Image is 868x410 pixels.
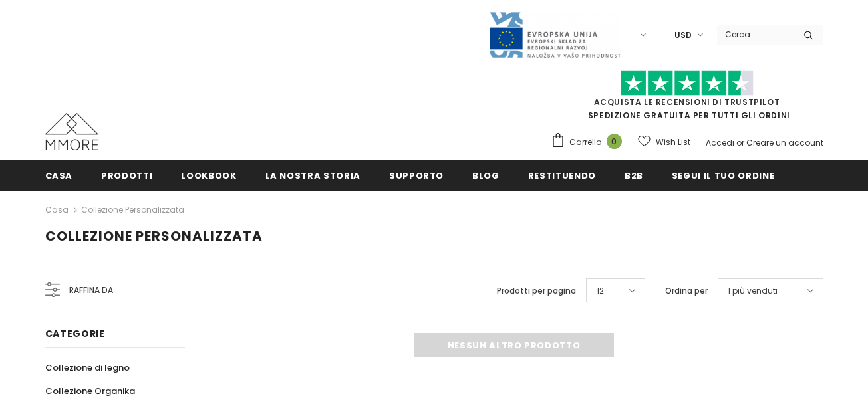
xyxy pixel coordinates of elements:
span: Segui il tuo ordine [672,169,774,182]
img: Javni Razpis [488,11,621,59]
span: 0 [607,134,622,149]
span: Collezione di legno [45,361,130,374]
span: or [736,137,744,148]
label: Ordina per [665,284,708,298]
span: Casa [45,169,73,182]
a: Acquista le recensioni di TrustPilot [594,96,780,108]
a: Lookbook [181,160,236,190]
a: Creare un account [746,137,823,148]
a: Javni Razpis [488,29,621,40]
a: Collezione Organika [45,379,135,403]
span: Collezione personalizzata [45,227,263,245]
span: Restituendo [528,169,596,182]
span: supporto [389,169,444,182]
span: Raffina da [69,283,113,298]
a: Collezione personalizzata [81,204,184,215]
span: Collezione Organika [45,385,135,397]
span: 12 [597,284,604,298]
a: B2B [625,160,643,190]
span: Blog [472,169,500,182]
a: Segui il tuo ordine [672,160,774,190]
a: Restituendo [528,160,596,190]
label: Prodotti per pagina [497,284,576,298]
a: Accedi [706,137,734,148]
span: Lookbook [181,169,236,182]
span: I più venduti [728,284,778,298]
a: Wish List [638,130,690,154]
a: Collezione di legno [45,356,130,379]
span: B2B [625,169,643,182]
a: Blog [472,160,500,190]
span: Wish List [656,136,690,149]
a: supporto [389,160,444,190]
span: Prodotti [101,169,152,182]
a: Casa [45,160,73,190]
span: SPEDIZIONE GRATUITA PER TUTTI GLI ORDINI [551,76,823,121]
a: Carrello 0 [551,132,629,152]
a: La nostra storia [265,160,361,190]
a: Casa [45,202,69,218]
span: USD [674,29,692,42]
span: Categorie [45,327,105,340]
img: Casi MMORE [45,113,98,150]
img: Fidati di Pilot Stars [621,70,754,96]
a: Prodotti [101,160,152,190]
span: Carrello [569,136,601,149]
input: Search Site [717,25,794,44]
span: La nostra storia [265,169,361,182]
